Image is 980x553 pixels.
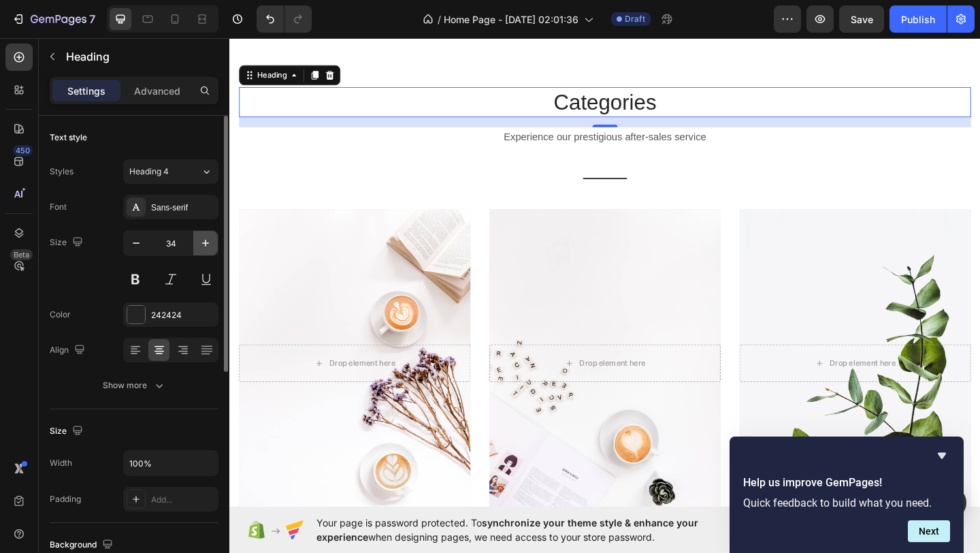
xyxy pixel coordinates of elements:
div: Font [50,201,67,213]
button: Publish [889,5,947,33]
div: Background Image [10,188,262,524]
iframe: Design area [229,36,980,508]
button: Next question [908,520,950,542]
div: Overlay [10,188,262,524]
div: Show more [103,379,166,392]
p: Experience our prestigious after-sales service [12,100,805,120]
span: synchronize your theme style & enhance your experience [316,517,698,543]
input: Auto [124,451,218,475]
div: Color [50,309,71,321]
button: 7 [5,5,101,33]
div: Heading [27,36,65,48]
div: Sans-serif [151,202,215,214]
div: Drop element here [108,350,180,361]
div: Add... [151,494,215,506]
button: Heading 4 [123,159,218,184]
button: Show more [50,373,218,398]
h2: Help us improve GemPages! [743,475,950,491]
button: Save [839,5,884,33]
div: Background Image [555,188,806,524]
span: / [438,12,441,27]
p: Quick feedback to build what you need. [743,496,950,509]
button: Hide survey [934,447,950,464]
div: Help us improve GemPages! [743,447,950,542]
div: Text style [50,131,87,144]
div: Padding [50,493,81,505]
div: Drop element here [380,350,453,361]
div: Beta [10,249,33,260]
p: Advanced [134,84,180,98]
span: Draft [625,13,645,25]
div: Publish [901,12,935,27]
span: Your page is password protected. To when designing pages, we need access to your store password. [316,516,751,544]
p: Heading [66,48,213,65]
div: Overlay [555,188,806,524]
p: Categories [12,57,805,86]
span: Save [851,14,873,25]
p: 7 [89,11,95,27]
div: Background Image [282,188,534,524]
span: Home Page - [DATE] 02:01:36 [444,12,578,27]
div: Undo/Redo [257,5,312,33]
div: 242424 [151,309,215,321]
div: Styles [50,165,73,178]
div: 450 [13,145,33,156]
div: Size [50,422,86,441]
p: Settings [67,84,105,98]
div: Align [50,341,88,360]
div: Size [50,234,86,252]
span: Heading 4 [129,165,169,178]
div: Overlay [282,188,534,524]
div: Drop element here [653,350,725,361]
div: Width [50,457,72,469]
